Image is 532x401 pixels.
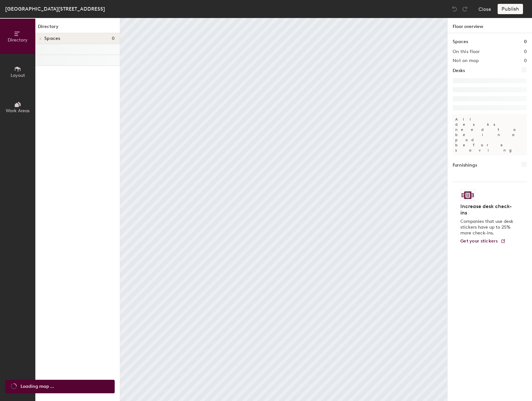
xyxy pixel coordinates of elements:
[35,23,120,33] h1: Directory
[120,18,447,401] canvas: Map
[462,6,468,12] img: Redo
[524,38,527,45] h1: 0
[460,190,475,201] img: Sticker logo
[460,203,515,216] h4: Increase desk check-ins
[453,38,468,45] h1: Spaces
[453,114,527,155] p: All desks need to be in a pod before saving
[478,4,491,14] button: Close
[460,239,506,244] a: Get your stickers
[44,36,60,41] span: Spaces
[6,108,30,114] span: Work Areas
[112,36,115,41] span: 0
[453,67,465,74] h1: Desks
[524,49,527,54] h2: 0
[11,73,25,78] span: Layout
[524,58,527,63] h2: 0
[8,37,28,43] span: Directory
[448,18,532,33] h1: Floor overview
[5,5,105,13] div: [GEOGRAPHIC_DATA][STREET_ADDRESS]
[21,383,54,390] span: Loading map ...
[453,162,477,169] h1: Furnishings
[460,219,515,236] p: Companies that use desk stickers have up to 25% more check-ins.
[453,58,479,63] h2: Not on map
[460,238,498,244] span: Get your stickers
[451,6,458,12] img: Undo
[453,49,480,54] h2: On this floor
